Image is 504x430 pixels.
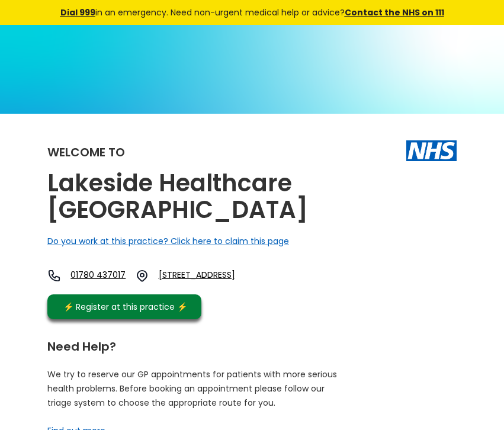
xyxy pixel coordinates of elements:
a: [STREET_ADDRESS] [159,269,269,283]
a: ⚡️ Register at this practice ⚡️ [47,294,201,319]
a: Contact the NHS on 111 [345,7,444,18]
img: practice location icon [135,269,149,283]
img: The NHS logo [406,140,457,161]
h2: Lakeside Healthcare [GEOGRAPHIC_DATA] [47,170,344,223]
a: Do you work at this practice? Click here to claim this page [47,235,289,247]
a: Dial 999 [60,7,95,18]
div: Need Help? [47,335,445,352]
p: We try to reserve our GP appointments for patients with more serious health problems. Before book... [47,367,338,410]
div: ⚡️ Register at this practice ⚡️ [57,300,193,313]
div: Welcome to [47,146,125,158]
img: telephone icon [47,269,61,283]
a: 01780 437017 [70,269,126,283]
div: in an emergency. Need non-urgent medical help or advice? [43,6,462,19]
